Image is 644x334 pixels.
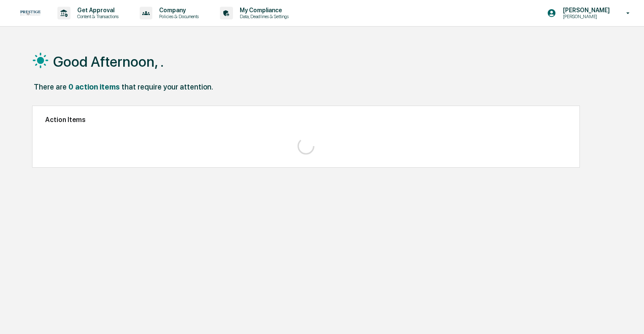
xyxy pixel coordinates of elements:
div: that require your attention. [122,82,213,91]
p: Content & Transactions [70,14,123,19]
div: There are [34,82,67,91]
div: 0 action items [68,82,120,91]
p: Get Approval [70,7,123,14]
p: Company [152,7,203,14]
p: My Compliance [233,7,293,14]
h1: Good Afternoon, . [53,53,164,70]
h2: Action Items [45,116,567,124]
img: logo [20,11,41,16]
p: Data, Deadlines & Settings [233,14,293,19]
p: Policies & Documents [152,14,203,19]
p: [PERSON_NAME] [556,7,614,14]
p: [PERSON_NAME] [556,14,614,19]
